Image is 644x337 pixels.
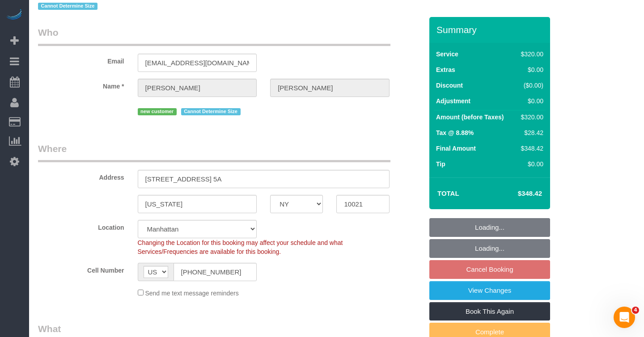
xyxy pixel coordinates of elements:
[517,50,543,59] div: $320.00
[138,79,257,97] input: First Name
[31,263,131,275] label: Cell Number
[138,195,257,213] input: City
[174,263,257,281] input: Cell Number
[31,54,131,66] label: Email
[429,281,550,300] a: View Changes
[436,160,445,168] label: Tip
[336,195,389,213] input: Zip Code
[517,144,543,153] div: $348.42
[436,97,470,105] label: Adjustment
[5,9,23,21] img: Automaid Logo
[138,108,177,115] span: new customer
[436,144,476,153] label: Final Amount
[437,190,459,197] strong: Total
[632,307,639,314] span: 4
[38,26,390,46] legend: Who
[614,307,635,328] iframe: Intercom live chat
[138,54,257,72] input: Email
[436,65,455,74] label: Extras
[429,302,550,321] a: Book This Again
[436,81,463,90] label: Discount
[31,220,131,232] label: Location
[31,170,131,182] label: Address
[517,65,543,74] div: $0.00
[38,3,97,10] span: Cannot Determine Size
[145,290,238,297] span: Send me text message reminders
[436,113,504,122] label: Amount (before Taxes)
[138,239,343,255] span: Changing the Location for this booking may affect your schedule and what Services/Frequencies are...
[517,97,543,105] div: $0.00
[436,50,458,59] label: Service
[436,128,474,137] label: Tax @ 8.88%
[38,142,390,162] legend: Where
[31,79,131,91] label: Name *
[181,108,241,115] span: Cannot Determine Size
[436,25,546,35] h3: Summary
[270,79,390,97] input: Last Name
[517,128,543,137] div: $28.42
[491,190,542,198] h4: $348.42
[517,113,543,122] div: $320.00
[517,160,543,168] div: $0.00
[517,81,543,90] div: ($0.00)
